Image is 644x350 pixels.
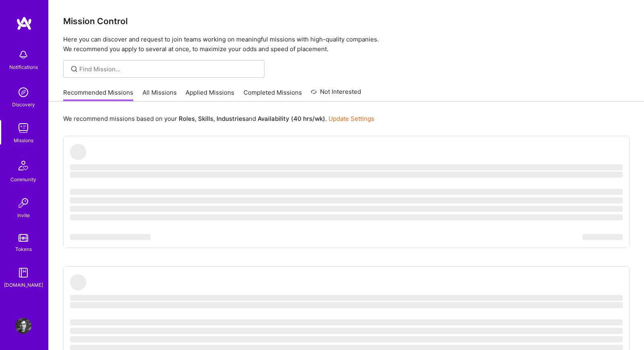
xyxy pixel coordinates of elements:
[258,115,325,122] b: Availability (40 hrs/wk)
[4,281,43,289] div: [DOMAIN_NAME]
[63,114,374,123] p: We recommend missions based on your , , and .
[14,136,33,145] div: Missions
[15,265,31,281] img: guide book
[244,88,302,101] a: Completed Missions
[179,115,195,122] b: Roles
[17,211,30,220] div: Invite
[79,65,258,73] input: Find Mission...
[16,16,32,31] img: logo
[142,88,177,101] a: All Missions
[12,100,35,109] div: Discovery
[63,16,630,26] h3: Mission Control
[9,63,38,71] div: Notifications
[15,47,31,63] img: bell
[15,195,31,211] img: Invite
[15,120,31,136] img: teamwork
[14,156,33,175] img: Community
[63,35,630,54] p: Here you can discover and request to join teams working on meaningful missions with high-quality ...
[198,115,213,122] b: Skills
[217,115,246,122] b: Industries
[311,87,361,101] a: Not Interested
[19,234,28,242] img: tokens
[15,245,32,253] div: Tokens
[63,88,133,101] a: Recommended Missions
[186,88,234,101] a: Applied Missions
[15,84,31,100] img: discovery
[13,318,33,334] a: User Avatar
[10,175,36,184] div: Community
[70,64,79,74] i: icon SearchGrey
[328,115,374,122] a: Update Settings
[15,318,31,334] img: User Avatar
